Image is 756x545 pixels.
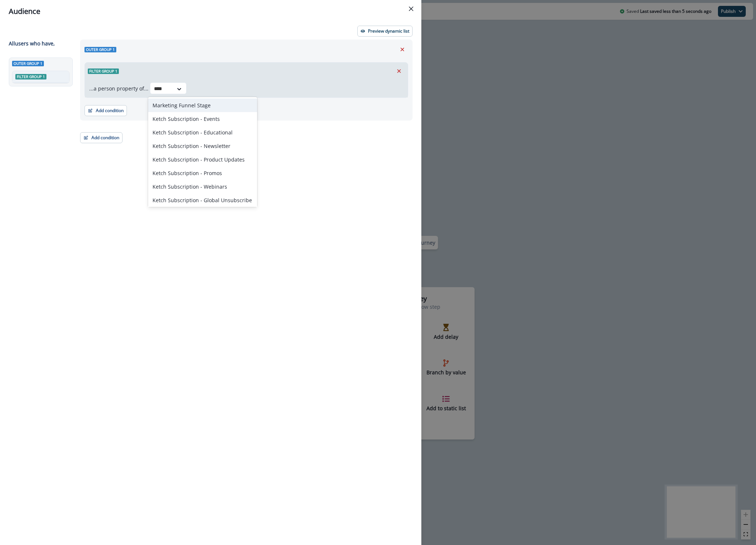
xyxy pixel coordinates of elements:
[357,26,413,37] button: Preview dynamic list
[80,132,123,143] button: Add condition
[9,6,413,17] div: Audience
[88,68,119,74] span: Filter group 1
[84,105,127,116] button: Add condition
[393,66,405,77] button: Remove
[148,153,257,166] div: Ketch Subscription - Product Updates
[15,74,46,79] span: Filter group 1
[148,193,257,207] div: Ketch Subscription - Global Unsubscribe
[148,99,257,112] div: Marketing Funnel Stage
[9,40,55,47] p: All user s who have,
[368,29,409,34] p: Preview dynamic list
[89,85,148,92] p: ...a person property of...
[148,166,257,180] div: Ketch Subscription - Promos
[84,47,116,52] span: Outer group 1
[12,61,44,66] span: Outer group 1
[148,112,257,126] div: Ketch Subscription - Events
[405,3,417,15] button: Close
[148,180,257,193] div: Ketch Subscription - Webinars
[396,44,408,55] button: Remove
[148,139,257,153] div: Ketch Subscription - Newsletter
[148,126,257,139] div: Ketch Subscription - Educational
